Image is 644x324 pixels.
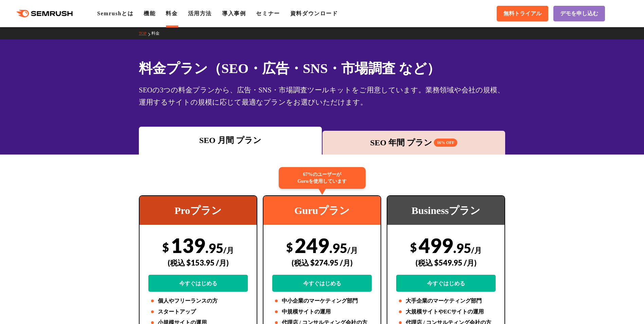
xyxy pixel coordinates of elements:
[272,275,372,292] a: 今すぐはじめる
[387,196,504,225] div: Businessプラン
[151,31,165,36] a: 料金
[396,275,496,292] a: 今すぐはじめる
[223,246,234,255] span: /月
[396,251,496,275] div: (税込 $549.95 /月)
[410,240,417,254] span: $
[263,196,381,225] div: Guruプラン
[347,246,358,255] span: /月
[329,240,347,256] span: .95
[139,58,505,78] h1: 料金プラン（SEO・広告・SNS・市場調査 など）
[148,233,248,292] div: 139
[272,297,372,305] li: 中小企業のマーケティング部門
[560,10,598,17] span: デモを申し込む
[396,297,496,305] li: 大手企業のマーケティング部門
[148,308,248,316] li: スタートアップ
[326,137,502,149] div: SEO 年間 プラン
[148,251,248,275] div: (税込 $153.95 /月)
[434,139,457,147] span: 16% OFF
[290,11,338,16] a: 資料ダウンロード
[272,251,372,275] div: (税込 $274.95 /月)
[148,275,248,292] a: 今すぐはじめる
[142,134,318,146] div: SEO 月間 プラン
[140,196,257,225] div: Proプラン
[503,10,541,17] span: 無料トライアル
[205,240,223,256] span: .95
[148,297,248,305] li: 個人やフリーランスの方
[144,11,155,16] a: 機能
[497,6,548,21] a: 無料トライアル
[139,84,505,108] div: SEOの3つの料金プランから、広告・SNS・市場調査ツールキットをご用意しています。業務領域や会社の規模、運用するサイトの規模に応じて最適なプランをお選びいただけます。
[166,11,178,16] a: 料金
[188,11,212,16] a: 活用方法
[396,308,496,316] li: 大規模サイトやECサイトの運用
[162,240,169,254] span: $
[139,31,151,36] a: TOP
[97,11,133,16] a: Semrushとは
[553,6,605,21] a: デモを申し込む
[272,308,372,316] li: 中規模サイトの運用
[453,240,471,256] span: .95
[286,240,293,254] span: $
[222,11,246,16] a: 導入事例
[471,246,482,255] span: /月
[256,11,280,16] a: セミナー
[272,233,372,292] div: 249
[279,167,366,189] div: 67%のユーザーが Guruを使用しています
[396,233,496,292] div: 499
